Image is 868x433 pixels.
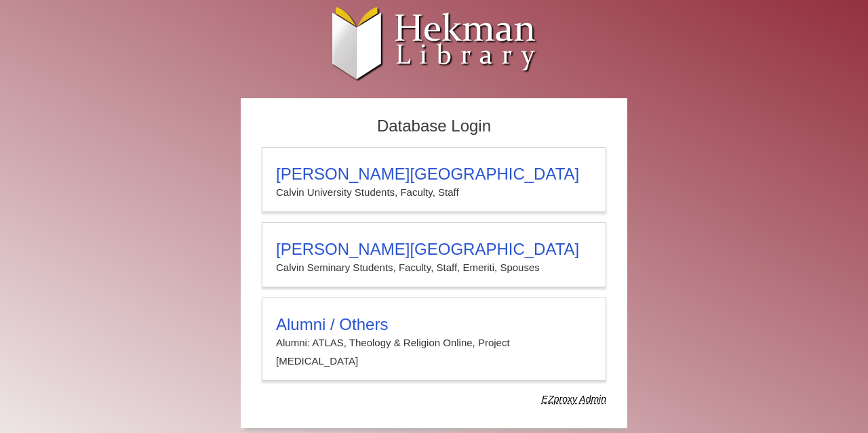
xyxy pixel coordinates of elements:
p: Calvin University Students, Faculty, Staff [276,184,592,201]
h3: [PERSON_NAME][GEOGRAPHIC_DATA] [276,165,592,184]
dfn: Use Alumni login [542,394,606,405]
p: Calvin Seminary Students, Faculty, Staff, Emeriti, Spouses [276,259,592,276]
h2: Database Login [255,112,613,140]
p: Alumni: ATLAS, Theology & Religion Online, Project [MEDICAL_DATA] [276,334,592,370]
summary: Alumni / OthersAlumni: ATLAS, Theology & Religion Online, Project [MEDICAL_DATA] [276,315,592,370]
h3: [PERSON_NAME][GEOGRAPHIC_DATA] [276,240,592,259]
h3: Alumni / Others [276,315,592,334]
a: [PERSON_NAME][GEOGRAPHIC_DATA]Calvin Seminary Students, Faculty, Staff, Emeriti, Spouses [262,222,606,287]
a: [PERSON_NAME][GEOGRAPHIC_DATA]Calvin University Students, Faculty, Staff [262,147,606,212]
